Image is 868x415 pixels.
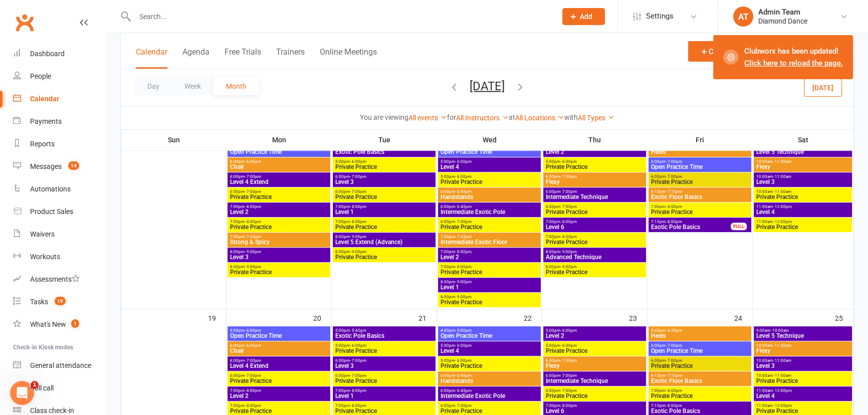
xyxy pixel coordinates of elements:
[350,174,366,179] span: - 7:00pm
[245,220,261,224] span: - 8:00pm
[646,5,674,28] span: Settings
[13,178,106,200] a: Automations
[13,246,106,268] a: Workouts
[666,373,682,378] span: - 7:15pm
[182,47,209,69] button: Agenda
[30,275,80,283] div: Assessments
[230,149,328,155] span: Open Practice Time
[756,204,850,209] span: 11:00am
[666,328,682,333] span: - 6:30pm
[245,265,261,269] span: - 9:00pm
[350,358,366,363] span: - 7:00pm
[650,363,749,369] span: Private Practice
[335,194,433,200] span: Private Practice
[756,149,850,155] span: Level 5 Technique
[545,189,644,194] span: 6:00pm
[335,164,433,170] span: Private Practice
[756,159,850,164] span: 10:00am
[30,50,65,58] div: Dashboard
[545,239,644,245] span: Private Practice
[30,72,51,80] div: People
[650,209,749,215] span: Private Practice
[313,309,331,326] div: 20
[773,174,791,179] span: - 11:00am
[756,194,850,200] span: Private Practice
[560,220,577,224] span: - 8:00pm
[524,309,542,326] div: 22
[335,254,433,260] span: Private Practice
[335,189,433,194] span: 6:00pm
[650,194,749,200] span: Exotic Floor Basics
[773,220,792,224] span: - 12:00pm
[455,343,472,348] span: - 6:00pm
[230,189,328,194] span: 6:00pm
[360,113,408,121] strong: You are viewing
[560,388,577,393] span: - 7:00pm
[440,189,539,194] span: 6:00pm
[666,174,682,179] span: - 7:00pm
[440,284,539,290] span: Level 1
[650,164,749,170] span: Open Practice Time
[213,77,259,95] button: Month
[650,204,749,209] span: 7:00pm
[335,149,433,155] span: Exotic Pole Basics
[440,373,539,378] span: 6:00pm
[770,328,789,333] span: - 10:00am
[245,204,261,209] span: - 8:00pm
[335,373,433,378] span: 6:00pm
[418,309,437,326] div: 21
[560,250,577,254] span: - 9:00pm
[515,114,564,122] a: All Locations
[132,10,549,24] input: Search...
[734,309,752,326] div: 24
[245,250,261,254] span: - 9:00pm
[456,114,509,122] a: All Instructors
[320,47,377,69] button: Online Meetings
[545,220,644,224] span: 7:00pm
[13,65,106,88] a: People
[440,295,539,299] span: 8:00pm
[440,328,539,333] span: 4:00pm
[666,358,682,363] span: - 7:00pm
[545,224,644,230] span: Level 6
[230,269,328,275] span: Private Practice
[335,358,433,363] span: 6:00pm
[30,230,55,238] div: Waivers
[335,174,433,179] span: 6:00pm
[647,129,753,150] th: Fri
[756,333,850,339] span: Level 5 Technique
[666,388,682,393] span: - 8:00pm
[455,295,472,299] span: - 9:00pm
[437,129,542,150] th: Wed
[440,333,539,339] span: Open Practice Time
[440,164,539,170] span: Level 4
[230,254,328,260] span: Level 3
[230,388,328,393] span: 7:00pm
[335,220,433,224] span: 7:00pm
[245,388,261,393] span: - 8:00pm
[545,265,644,269] span: 8:00pm
[650,189,749,194] span: 6:15pm
[30,320,66,328] div: What's New
[455,189,472,194] span: - 6:45pm
[545,343,644,348] span: 5:00pm
[578,114,614,122] a: All Types
[350,235,366,239] span: - 9:00pm
[440,378,539,384] span: Handstands
[30,298,48,306] div: Tasks
[245,343,261,348] span: - 6:45pm
[773,204,792,209] span: - 12:00pm
[756,209,850,215] span: Level 4
[335,328,433,333] span: 5:00pm
[230,239,328,245] span: Strong & Spicy
[756,189,850,194] span: 10:00am
[30,361,91,369] div: General attendance
[560,373,577,378] span: - 7:00pm
[545,209,644,215] span: Private Practice
[731,223,747,230] div: FULL
[230,224,328,230] span: Private Practice
[835,309,853,326] div: 25
[562,8,605,25] button: Add
[455,235,472,239] span: - 7:45pm
[666,159,682,164] span: - 7:00pm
